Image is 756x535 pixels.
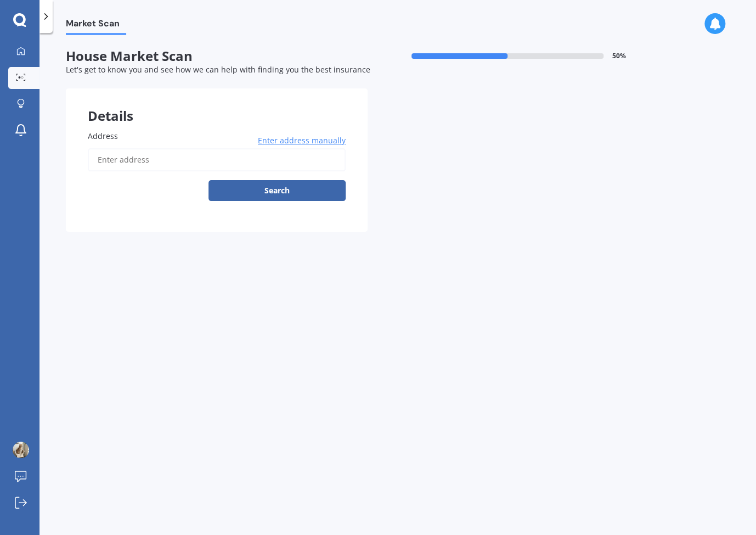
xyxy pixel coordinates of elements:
input: Enter address [88,148,346,171]
div: Details [66,88,368,121]
button: Search [208,180,346,201]
img: ACg8ocLyx_pURmRw51GSJ48G10wM6-LJVpoQUQ-aueQaiMhVo0NYEZQR0Q=s96-c [13,442,29,458]
span: House Market Scan [66,48,368,64]
span: 50 % [612,52,626,60]
span: Enter address manually [258,135,346,146]
span: Market Scan [66,18,126,33]
span: Address [88,131,118,141]
span: Let's get to know you and see how we can help with finding you the best insurance [66,64,370,75]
